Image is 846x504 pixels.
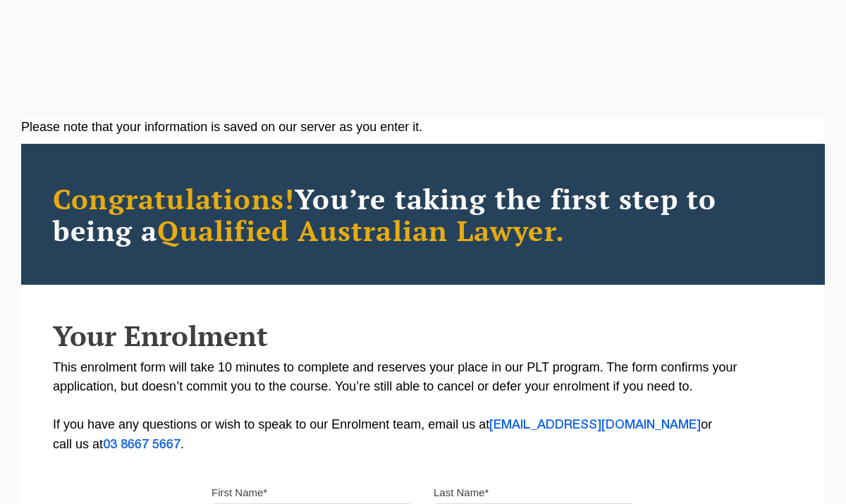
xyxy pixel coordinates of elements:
a: [EMAIL_ADDRESS][DOMAIN_NAME] [489,419,701,431]
a: 03 8667 5667 [103,439,180,450]
label: Last Name* [434,486,489,500]
h2: Your Enrolment [53,320,793,351]
p: This enrolment form will take 10 minutes to complete and reserves your place in our PLT program. ... [53,358,793,455]
div: Please note that your information is saved on our server as you enter it. [21,118,825,137]
h2: You’re taking the first step to being a [53,183,793,246]
span: Congratulations! [53,180,295,217]
label: First Name* [211,486,267,500]
span: Qualified Australian Lawyer. [157,211,565,249]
